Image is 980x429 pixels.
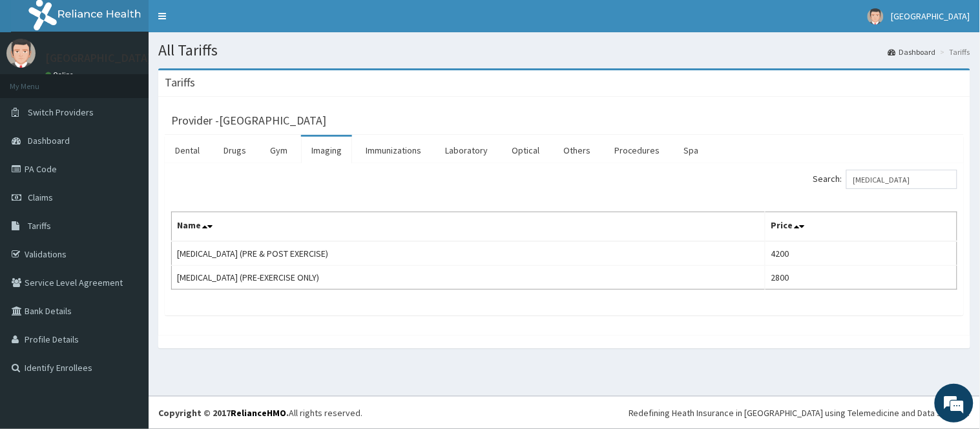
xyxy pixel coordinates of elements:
[766,241,957,266] td: 4200
[260,137,298,164] a: Gym
[766,212,957,242] th: Price
[213,137,256,164] a: Drugs
[165,137,210,164] a: Dental
[891,10,970,22] span: [GEOGRAPHIC_DATA]
[172,241,766,266] td: [MEDICAL_DATA] (PRE & POST EXERCISE)
[158,42,970,59] h1: All Tariffs
[149,396,980,429] footer: All rights reserved.
[868,8,884,25] img: User Image
[501,137,550,164] a: Optical
[24,65,52,97] img: d_794563401_company_1708531726252_794563401
[6,289,246,334] textarea: Type your message and hit 'Enter'
[435,137,498,164] a: Laboratory
[45,70,76,79] a: Online
[553,137,601,164] a: Others
[355,137,432,164] a: Immunizations
[813,170,957,189] label: Search:
[28,135,70,146] span: Dashboard
[937,46,970,57] li: Tariffs
[45,52,152,64] p: [GEOGRAPHIC_DATA]
[75,131,178,261] span: We're online!
[6,39,36,68] img: User Image
[172,212,766,242] th: Name
[158,407,289,419] strong: Copyright © 2017 .
[172,266,766,290] td: [MEDICAL_DATA] (PRE-EXERCISE ONLY)
[301,137,352,164] a: Imaging
[28,220,51,232] span: Tariffs
[165,77,195,88] h3: Tariffs
[604,137,671,164] a: Procedures
[231,407,286,419] a: RelianceHMO
[212,6,243,37] div: Minimize live chat window
[28,106,94,118] span: Switch Providers
[888,46,936,57] a: Dashboard
[171,115,326,126] h3: Provider - [GEOGRAPHIC_DATA]
[28,192,53,203] span: Claims
[629,406,970,419] div: Redefining Heath Insurance in [GEOGRAPHIC_DATA] using Telemedicine and Data Science!
[846,170,957,189] input: Search:
[674,137,709,164] a: Spa
[766,266,957,290] td: 2800
[67,72,217,89] div: Chat with us now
